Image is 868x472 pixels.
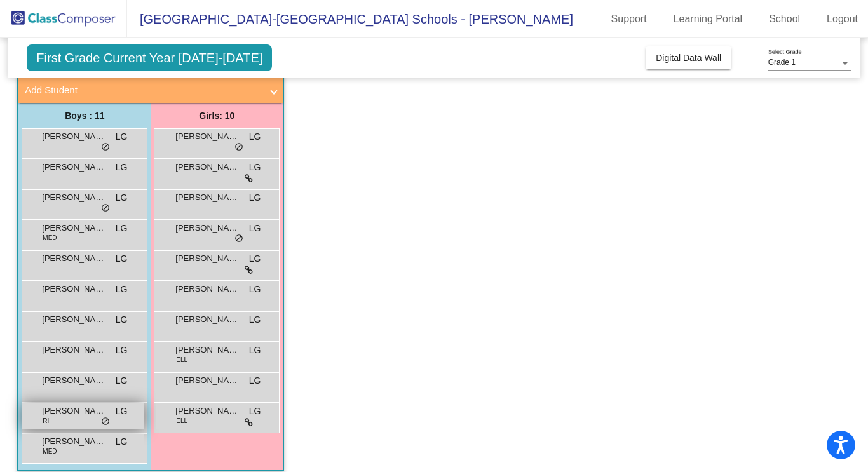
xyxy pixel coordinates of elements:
span: [PERSON_NAME] [42,222,105,234]
span: [PERSON_NAME] [175,191,239,204]
span: LG [116,374,128,388]
span: do_not_disturb_alt [101,417,110,427]
span: LG [116,283,128,296]
a: Support [601,9,657,29]
span: [PERSON_NAME] [175,405,239,417]
span: do_not_disturb_alt [101,142,110,152]
span: [PERSON_NAME] [175,313,239,326]
span: do_not_disturb_alt [234,234,243,244]
span: LG [249,283,261,296]
span: [PERSON_NAME] [42,191,105,204]
span: Grade 1 [768,58,796,67]
span: [PERSON_NAME] [42,283,105,295]
span: do_not_disturb_alt [101,203,110,213]
span: [PERSON_NAME] [42,374,105,387]
span: do_not_disturb_alt [234,142,243,152]
span: LG [249,344,261,357]
span: LG [116,344,128,357]
span: MED [43,233,57,243]
span: LG [116,405,128,418]
span: [PERSON_NAME] [175,161,239,173]
span: LG [116,435,128,448]
a: School [759,9,810,29]
span: Digital Data Wall [656,53,721,63]
span: First Grade Current Year [DATE]-[DATE] [27,44,272,71]
span: LG [249,130,261,144]
span: [PERSON_NAME] [42,313,105,326]
mat-expansion-panel-header: Add Student [18,78,283,103]
span: MED [43,447,57,456]
span: LG [249,222,261,235]
span: [PERSON_NAME] [42,435,105,448]
span: LG [249,313,261,327]
a: Learning Portal [663,9,753,29]
span: [PERSON_NAME] [175,344,239,356]
span: [PERSON_NAME] [175,130,239,143]
span: [PERSON_NAME] [175,374,239,387]
div: Girls: 10 [151,103,283,128]
span: [PERSON_NAME] [42,161,105,173]
span: LG [116,161,128,174]
span: [PERSON_NAME] [42,344,105,356]
span: [GEOGRAPHIC_DATA]-[GEOGRAPHIC_DATA] Schools - [PERSON_NAME] [127,9,573,29]
span: LG [249,161,261,174]
span: LG [116,313,128,327]
span: LG [249,374,261,388]
a: Logout [817,9,868,29]
span: LG [116,191,128,205]
span: [PERSON_NAME] [175,283,239,295]
span: ELL [176,355,187,365]
span: [PERSON_NAME] [175,222,239,234]
mat-panel-title: Add Student [25,83,261,98]
span: LG [116,222,128,235]
span: ELL [176,416,187,426]
span: LG [116,252,128,266]
span: [PERSON_NAME] [42,252,105,265]
span: LG [249,405,261,418]
button: Digital Data Wall [646,46,731,69]
span: LG [249,252,261,266]
span: [PERSON_NAME] [42,405,105,417]
div: Boys : 11 [18,103,151,128]
span: [PERSON_NAME] [42,130,105,143]
span: LG [116,130,128,144]
span: [PERSON_NAME] [175,252,239,265]
span: RI [43,416,49,426]
span: LG [249,191,261,205]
